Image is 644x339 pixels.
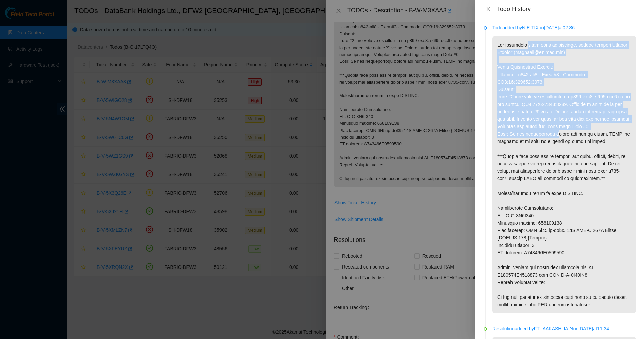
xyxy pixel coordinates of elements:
[492,325,636,332] p: Resolution added by FT_AAKASH JAIN on [DATE] at 11:34
[486,6,491,12] span: close
[484,6,493,12] button: Close
[497,5,636,13] div: Todo History
[492,24,636,31] p: Todo added by NIE-TIX on [DATE] at 02:36
[492,36,636,313] p: Lor ipsumdolo sitam cons adipiscinge, seddoe tempori Utlabor Etdolor (magnaali@enimad.min) Venia ...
